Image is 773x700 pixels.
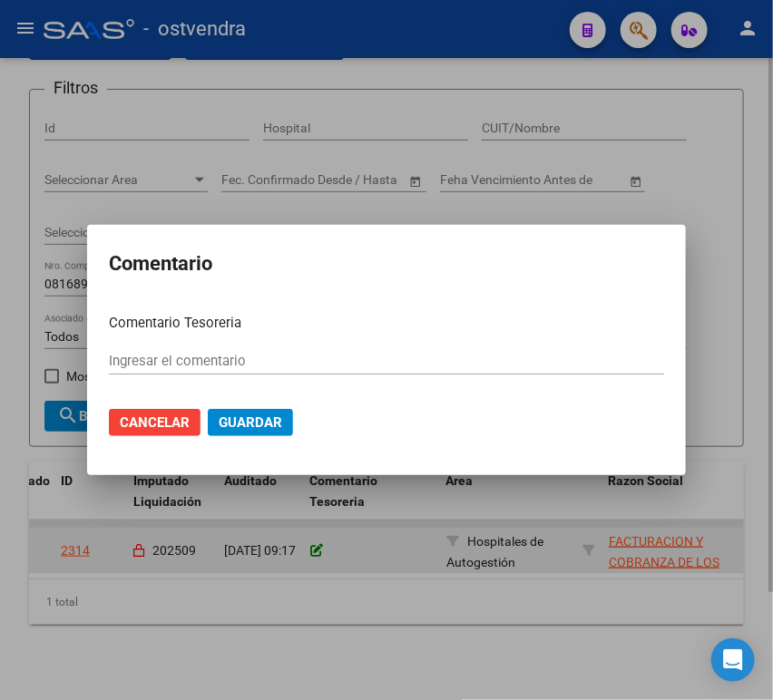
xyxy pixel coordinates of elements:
p: Comentario Tesoreria [109,313,664,334]
span: Guardar [219,414,282,431]
button: Guardar [208,409,293,436]
button: Cancelar [109,409,201,436]
div: Open Intercom Messenger [711,638,755,682]
h2: Comentario [109,247,664,281]
span: Cancelar [120,414,190,431]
